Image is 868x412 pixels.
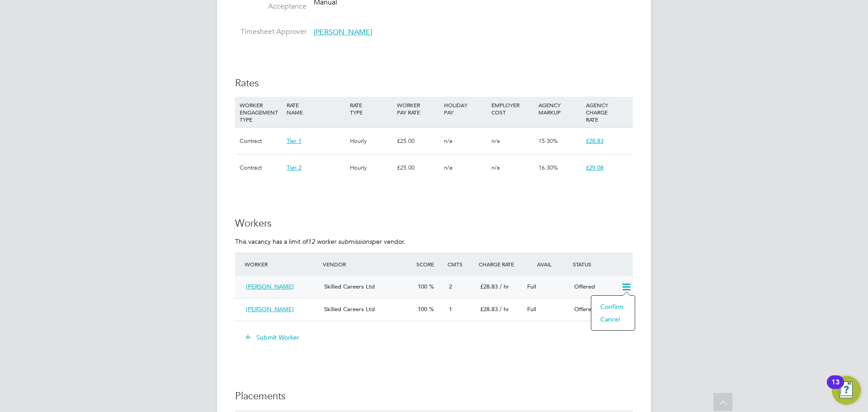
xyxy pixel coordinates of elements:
div: Avail [524,256,571,272]
em: 12 worker submissions [308,237,372,246]
h3: Placements [235,390,633,403]
span: n/a [491,164,500,171]
span: 16.30% [538,164,558,171]
div: Charge Rate [476,256,524,272]
div: Hourly [348,155,395,181]
div: RATE TYPE [348,97,395,120]
span: £29.08 [586,164,604,171]
span: Full [527,305,536,313]
span: £28.83 [480,305,498,313]
button: Open Resource Center, 13 new notifications [832,376,861,405]
span: Skilled Careers Ltd [324,283,375,290]
span: £28.83 [480,283,498,290]
span: [PERSON_NAME] [246,283,294,290]
span: n/a [444,164,453,171]
span: 1 [449,305,452,313]
div: Hourly [348,128,395,154]
span: 2 [449,283,452,290]
span: Full [527,283,536,290]
div: HOLIDAY PAY [442,97,489,120]
div: Status [571,256,633,272]
div: EMPLOYER COST [489,97,536,120]
button: Submit Worker [239,330,307,345]
span: £28.83 [586,137,604,145]
div: Offered [571,279,618,294]
div: WORKER PAY RATE [395,97,442,120]
div: 13 [831,382,840,394]
p: This vacancy has a limit of per vendor. [235,237,633,246]
li: Cancel [596,313,630,326]
span: n/a [444,137,453,145]
span: 100 [418,283,427,290]
div: £25.00 [395,128,442,154]
div: Offered [571,302,618,317]
li: Confirm [596,300,630,313]
span: Tier 1 [287,137,302,145]
span: 100 [418,305,427,313]
div: Contract [237,155,284,181]
h3: Workers [235,217,633,230]
span: / hr [500,283,509,290]
div: WORKER ENGAGEMENT TYPE [237,97,284,128]
span: [PERSON_NAME] [246,305,294,313]
h3: Rates [235,77,633,90]
div: Contract [237,128,284,154]
div: AGENCY MARKUP [536,97,583,120]
div: Cmts [445,256,476,272]
span: 15.30% [538,137,558,145]
div: Vendor [321,256,414,272]
span: Tier 2 [287,164,302,171]
span: / hr [500,305,509,313]
div: Worker [242,256,321,272]
div: RATE NAME [284,97,347,120]
span: Skilled Careers Ltd [324,305,375,313]
span: n/a [491,137,500,145]
div: Score [414,256,445,272]
label: Timesheet Approver [235,27,307,37]
span: [PERSON_NAME] [314,28,372,37]
div: AGENCY CHARGE RATE [584,97,631,128]
div: £25.00 [395,155,442,181]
